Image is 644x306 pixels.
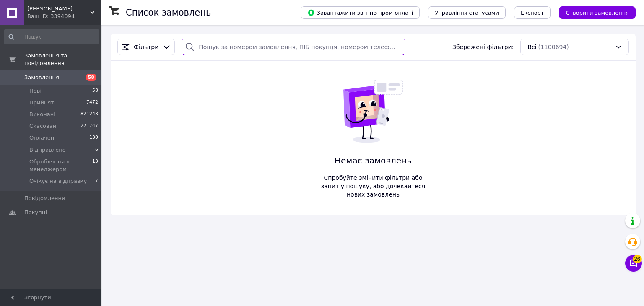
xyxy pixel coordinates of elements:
[92,87,98,95] span: 58
[527,43,536,51] span: Всі
[318,155,428,167] span: Немає замовлень
[538,44,569,50] span: (1100694)
[86,74,96,81] span: 58
[29,111,55,118] span: Виконані
[29,99,55,106] span: Прийняті
[24,209,47,216] span: Покупці
[435,10,499,16] span: Управління статусами
[29,87,42,95] span: Нові
[301,6,420,19] button: Завантажити звіт по пром-оплаті
[625,255,642,272] button: Чат з покупцем26
[29,177,87,185] span: Очікує на відправку
[27,13,101,20] div: Ваш ID: 3394094
[29,146,66,154] span: Відправлено
[182,39,405,55] input: Пошук за номером замовлення, ПІБ покупця, номером телефону, Email, номером накладної
[27,5,90,13] span: HUGO
[95,146,98,154] span: 6
[80,111,98,118] span: 821243
[29,158,92,173] span: Обробляється менеджером
[95,177,98,185] span: 7
[514,6,551,19] button: Експорт
[551,9,636,16] a: Створити замовлення
[566,10,629,16] span: Створити замовлення
[4,29,99,44] input: Пошук
[452,43,514,51] span: Збережені фільтри:
[521,10,544,16] span: Експорт
[428,6,506,19] button: Управління статусами
[24,194,65,202] span: Повідомлення
[24,52,101,67] span: Замовлення та повідомлення
[89,134,98,142] span: 130
[29,122,58,130] span: Скасовані
[559,6,636,19] button: Створити замовлення
[24,74,59,81] span: Замовлення
[92,158,98,173] span: 13
[134,43,158,51] span: Фільтри
[307,9,413,16] span: Завантажити звіт по пром-оплаті
[86,99,98,106] span: 7472
[126,8,211,18] h1: Список замовлень
[318,174,428,199] span: Спробуйте змінити фільтри або запит у пошуку, або дочекайтеся нових замовлень
[80,122,98,130] span: 271747
[633,254,642,262] span: 26
[29,134,56,142] span: Оплачені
